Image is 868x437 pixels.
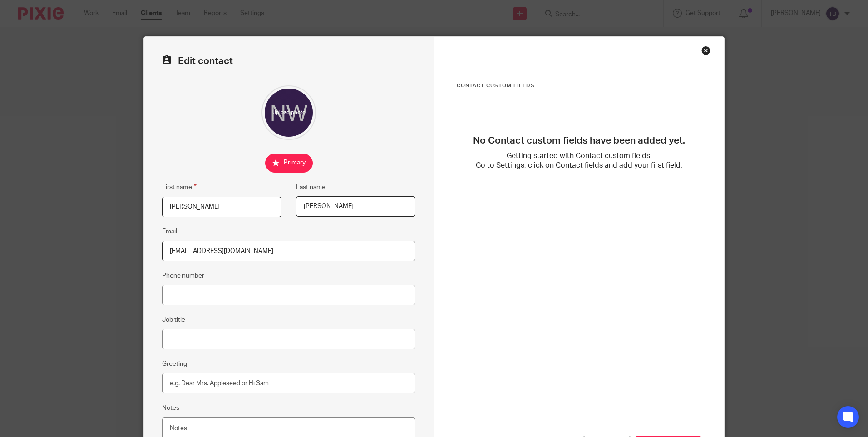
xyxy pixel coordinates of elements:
label: Notes [162,403,179,412]
label: Last name [296,183,325,192]
h3: No Contact custom fields have been added yet. [457,135,701,147]
label: Email [162,227,177,236]
label: Job title [162,315,185,324]
label: Phone number [162,271,204,280]
label: First name [162,182,197,192]
p: Getting started with Contact custom fields. Go to Settings, click on Contact fields and add your ... [457,151,701,171]
h2: Edit contact [162,55,415,67]
h3: Contact Custom fields [457,82,701,89]
div: Close this dialog window [701,46,710,55]
input: e.g. Dear Mrs. Appleseed or Hi Sam [162,373,415,393]
label: Greeting [162,359,187,368]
